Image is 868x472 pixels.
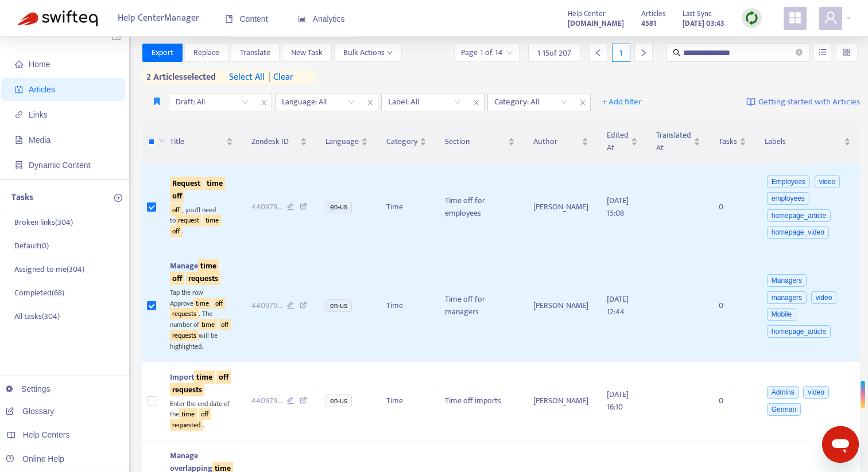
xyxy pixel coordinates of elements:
[377,251,436,362] td: Time
[640,49,648,57] span: right
[767,175,810,188] span: Employees
[568,7,606,20] span: Help Center
[170,177,203,190] sqkw: Request
[815,175,840,188] span: video
[767,291,807,304] span: managers
[170,419,203,431] sqkw: requested
[170,383,204,396] sqkw: requests
[6,454,64,463] a: Online Help
[594,93,650,111] button: + Add filter
[524,362,598,440] td: [PERSON_NAME]
[6,384,51,393] a: Settings
[745,11,759,25] img: sync.dc5367851b00ba804db3.png
[170,135,224,148] span: Title
[533,135,579,148] span: Author
[265,71,293,84] span: clear
[316,120,377,164] th: Language
[377,362,436,440] td: Time
[14,287,64,299] p: Completed ( 68 )
[746,97,755,107] img: image-link
[436,251,524,362] td: Time off for managers
[343,46,393,59] span: Bulk Actions
[607,194,629,220] span: [DATE] 15:08
[641,7,665,20] span: Articles
[755,120,860,164] th: Labels
[170,272,184,285] sqkw: off
[469,96,484,110] span: close
[251,135,299,148] span: Zendesk ID
[251,299,282,312] span: 440979 ...
[170,204,182,216] sqkw: off
[796,49,803,56] span: close-circle
[179,408,197,420] sqkw: time
[683,17,724,30] strong: [DATE] 03:43
[203,214,221,226] sqkw: time
[282,44,332,62] button: New Task
[142,71,216,84] span: 2 articles selected
[811,291,837,304] span: video
[114,194,122,202] span: plus-circle
[291,46,323,59] span: New Task
[298,14,345,24] span: Analytics
[325,299,352,312] span: en-us
[193,46,219,59] span: Replace
[14,240,49,252] p: Default ( 0 )
[325,201,352,213] span: en-us
[170,396,233,431] div: Enter the end date of the .
[767,192,809,205] span: employees
[242,120,317,164] th: Zendesk ID
[14,216,73,228] p: Broken links ( 304 )
[15,111,23,119] span: link
[199,408,211,420] sqkw: off
[524,251,598,362] td: [PERSON_NAME]
[229,71,265,84] span: select all
[767,209,831,222] span: homepage_article
[822,426,859,463] iframe: Button to launch messaging window, conversation in progress
[377,120,436,164] th: Category
[647,120,710,164] th: Translated At
[152,46,173,59] span: Export
[767,226,829,239] span: homepage_video
[788,11,802,25] span: appstore
[14,263,84,275] p: Assigned to me ( 304 )
[198,259,219,272] sqkw: time
[767,274,807,287] span: Managers
[767,308,796,321] span: Mobile
[6,407,54,416] a: Glossary
[15,136,23,144] span: file-image
[269,69,271,85] span: |
[803,386,829,399] span: video
[524,164,598,251] td: [PERSON_NAME]
[213,298,225,309] sqkw: off
[524,120,598,164] th: Author
[568,17,624,30] a: [DOMAIN_NAME]
[386,135,417,148] span: Category
[325,395,352,407] span: en-us
[161,120,242,164] th: Title
[719,135,737,148] span: Tasks
[602,95,642,109] span: + Add filter
[29,110,48,119] span: Links
[257,96,272,110] span: close
[216,370,231,384] sqkw: off
[334,44,402,62] button: Bulk Actionsdown
[767,386,799,399] span: Admins
[436,120,524,164] th: Section
[219,319,231,330] sqkw: off
[656,129,691,154] span: Translated At
[673,49,681,57] span: search
[641,17,656,30] strong: 4581
[225,14,268,24] span: Content
[170,370,231,396] span: Import
[436,164,524,251] td: Time off for employees
[683,7,712,20] span: Last Sync
[537,47,571,59] span: 1 - 15 of 207
[170,189,184,202] sqkw: off
[377,164,436,251] td: Time
[170,285,233,352] div: Tap the row Approve . The number of will be highlighted.
[29,60,50,69] span: Home
[796,48,803,58] span: close-circle
[819,48,827,56] span: unordered-list
[767,325,831,338] span: homepage_article
[363,96,378,110] span: close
